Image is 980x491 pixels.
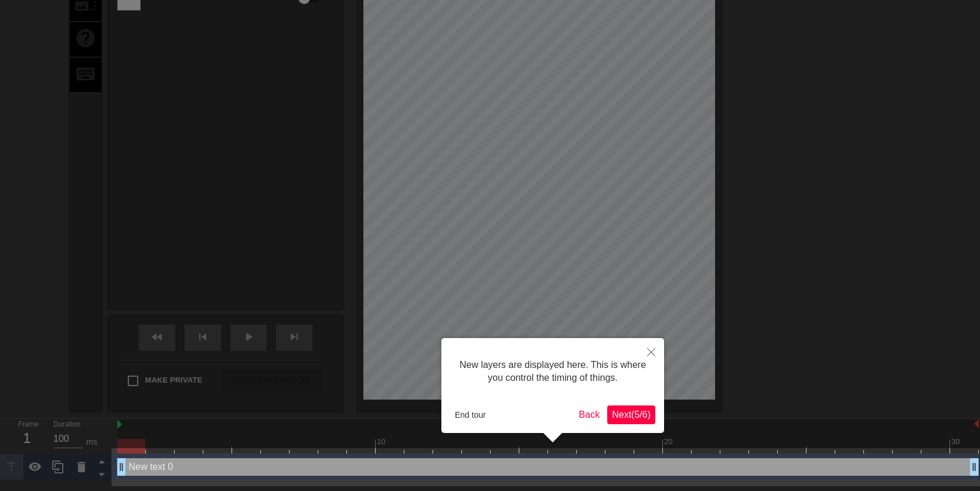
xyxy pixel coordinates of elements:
div: New layers are displayed here. This is where you control the timing of things. [450,347,655,397]
button: Close [638,338,664,365]
button: Back [574,405,605,424]
span: Next ( 5 / 6 ) [612,410,651,420]
button: End tour [450,406,491,424]
button: Next [607,405,655,424]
